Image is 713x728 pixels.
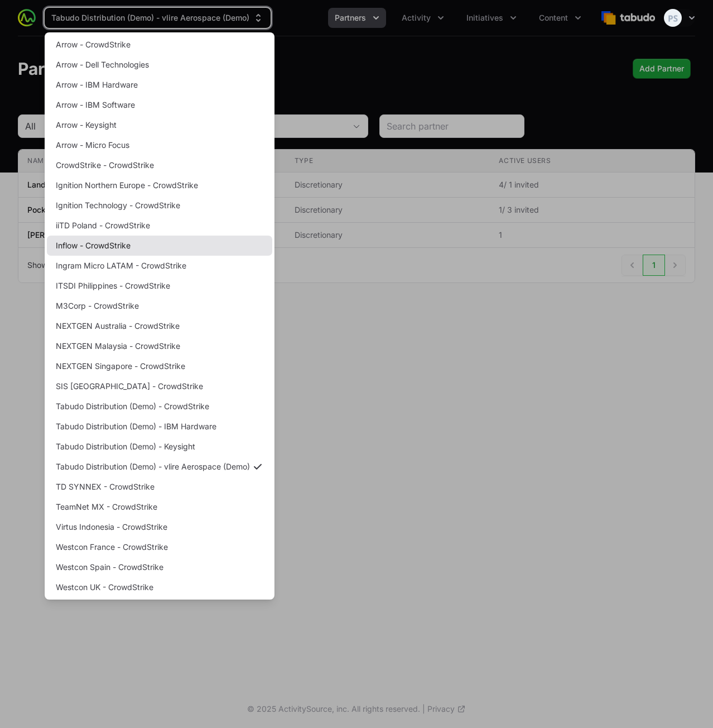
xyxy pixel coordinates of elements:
[47,336,272,356] a: NEXTGEN Malaysia - CrowdStrike
[47,115,272,135] a: Arrow - Keysight
[47,75,272,95] a: Arrow - IBM Hardware
[47,577,272,597] a: Westcon UK - CrowdStrike
[36,8,588,28] div: Main navigation
[47,557,272,577] a: Westcon Spain - CrowdStrike
[664,9,682,27] img: Peter Spillane
[47,135,272,155] a: Arrow - Micro Focus
[47,276,272,296] a: ITSDI Philippines - CrowdStrike
[47,256,272,276] a: Ingram Micro LATAM - CrowdStrike
[47,416,272,437] a: Tabudo Distribution (Demo) - IBM Hardware
[47,296,272,316] a: M3Corp - CrowdStrike
[345,115,368,137] div: Open
[47,497,272,517] a: TeamNet MX - CrowdStrike
[47,236,272,256] a: Inflow - CrowdStrike
[47,195,272,215] a: Ignition Technology - CrowdStrike
[47,537,272,557] a: Westcon France - CrowdStrike
[47,376,272,396] a: SIS [GEOGRAPHIC_DATA] - CrowdStrike
[47,477,272,497] a: TD SYNNEX - CrowdStrike
[47,356,272,376] a: NEXTGEN Singapore - CrowdStrike
[47,95,272,115] a: Arrow - IBM Software
[47,175,272,195] a: Ignition Northern Europe - CrowdStrike
[47,35,272,55] a: Arrow - CrowdStrike
[47,155,272,175] a: CrowdStrike - CrowdStrike
[45,8,271,28] div: Supplier switch menu
[47,316,272,336] a: NEXTGEN Australia - CrowdStrike
[47,396,272,416] a: Tabudo Distribution (Demo) - CrowdStrike
[47,517,272,537] a: Virtus Indonesia - CrowdStrike
[47,55,272,75] a: Arrow - Dell Technologies
[47,437,272,457] a: Tabudo Distribution (Demo) - Keysight
[47,457,272,477] a: Tabudo Distribution (Demo) - vlire Aerospace (Demo)
[47,215,272,236] a: iiTD Poland - CrowdStrike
